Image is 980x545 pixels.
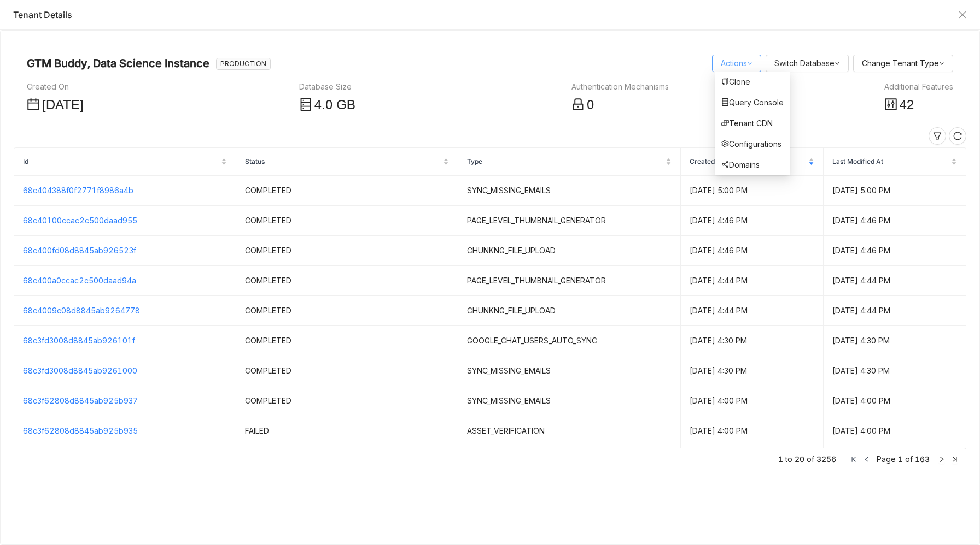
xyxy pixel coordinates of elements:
[824,446,966,476] td: [DATE] 3:30 PM
[458,416,680,446] td: ASSET_VERIFICATION
[721,58,752,68] a: Actions
[236,356,458,386] td: COMPLETED
[23,396,138,405] a: 68c3f62808d8845ab925b937
[236,446,458,476] td: COMPLETED
[571,81,669,93] div: Authentication Mechanisms
[721,77,750,86] a: Clone
[681,206,824,236] td: [DATE] 4:46 PM
[236,176,458,206] td: COMPLETED
[458,326,680,356] td: GOOGLE_CHAT_USERS_AUTO_SYNC
[721,119,773,128] a: Tenant CDN
[458,176,680,206] td: SYNC_MISSING_EMAILS
[23,186,133,195] a: 68c404388f0f2771f8986a4b
[681,416,824,446] td: [DATE] 4:00 PM
[458,446,680,476] td: GOOGLE_CHAT_USERS_AUTO_SYNC
[785,453,792,465] span: to
[42,98,84,112] span: [DATE]
[236,386,458,416] td: COMPLETED
[681,446,824,476] td: [DATE] 3:30 PM
[236,236,458,266] td: COMPLETED
[236,296,458,326] td: COMPLETED
[778,453,783,465] span: 1
[681,176,824,206] td: [DATE] 5:00 PM
[681,356,824,386] td: [DATE] 4:30 PM
[824,236,966,266] td: [DATE] 4:46 PM
[681,296,824,326] td: [DATE] 4:44 PM
[824,296,966,326] td: [DATE] 4:44 PM
[824,356,966,386] td: [DATE] 4:30 PM
[824,386,966,416] td: [DATE] 4:00 PM
[877,454,896,464] span: Page
[587,98,594,112] span: 0
[458,296,680,326] td: CHUNKNG_FILE_UPLOAD
[458,206,680,236] td: PAGE_LEVEL_THUMBNAIL_GENERATOR
[681,386,824,416] td: [DATE] 4:00 PM
[766,55,849,72] button: Switch Database
[681,326,824,356] td: [DATE] 4:30 PM
[712,55,761,72] button: Actions
[458,386,680,416] td: SYNC_MISSING_EMAILS
[27,81,84,93] div: Created On
[774,58,840,68] a: Switch Database
[721,160,760,169] a: Domains
[314,98,322,112] span: 4
[458,236,680,266] td: CHUNKNG_FILE_UPLOAD
[958,10,967,19] button: Close
[23,426,138,435] a: 68c3f62808d8845ab925b935
[824,416,966,446] td: [DATE] 4:00 PM
[23,276,136,285] a: 68c400a0ccac2c500daad94a
[824,206,966,236] td: [DATE] 4:46 PM
[236,206,458,236] td: COMPLETED
[721,98,784,107] a: Query Console
[458,266,680,296] td: PAGE_LEVEL_THUMBNAIL_GENERATOR
[23,336,135,345] a: 68c3fd3008d8845ab926101f
[23,366,137,375] a: 68c3fd3008d8845ab9261000
[216,58,271,70] nz-tag: PRODUCTION
[458,356,680,386] td: SYNC_MISSING_EMAILS
[824,326,966,356] td: [DATE] 4:30 PM
[853,55,953,72] button: Change Tenant Type
[23,216,137,225] a: 68c40100ccac2c500daad955
[824,176,966,206] td: [DATE] 5:00 PM
[816,453,836,465] span: 3256
[884,81,953,93] div: Additional Features
[236,416,458,446] td: FAILED
[900,98,914,112] span: 42
[795,453,804,465] span: 20
[915,454,930,464] span: 163
[905,454,913,464] span: of
[824,266,966,296] td: [DATE] 4:44 PM
[681,266,824,296] td: [DATE] 4:44 PM
[862,58,944,68] a: Change Tenant Type
[23,246,136,255] a: 68c400fd08d8845ab926523f
[322,98,355,112] span: .0 GB
[681,236,824,266] td: [DATE] 4:46 PM
[807,453,814,465] span: of
[898,454,903,464] span: 1
[13,9,953,21] div: Tenant Details
[27,55,209,72] nz-page-header-title: GTM Buddy, Data Science Instance
[236,266,458,296] td: COMPLETED
[236,326,458,356] td: COMPLETED
[23,306,140,315] a: 68c4009c08d8845ab9264778
[721,139,781,149] a: Configurations
[299,81,355,93] div: Database Size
